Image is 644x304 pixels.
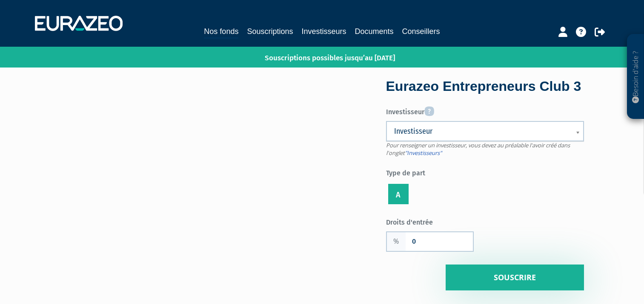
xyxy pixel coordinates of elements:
[204,25,238,39] a: Nos fonds
[301,25,346,37] a: Investisseurs
[388,184,409,204] label: A
[394,126,565,136] span: Investisseur
[247,25,293,37] a: Souscriptions
[405,149,442,157] a: "Investisseurs"
[386,166,584,178] label: Type de part
[386,103,584,117] label: Investisseur
[386,215,485,228] label: Droits d'entrée
[386,77,584,96] div: Eurazeo Entrepreneurs Club 3
[35,16,123,31] img: 1732889491-logotype_eurazeo_blanc_rvb.png
[402,25,440,37] a: Conseillers
[406,232,473,251] input: Frais d'entrée
[60,80,361,249] iframe: Eurazeo Entrepreneurs Club 3
[355,25,394,37] a: Documents
[631,39,641,115] p: Besoin d'aide ?
[386,141,570,157] span: Pour renseigner un investisseur, vous devez au préalable l'avoir créé dans l'onglet
[240,49,395,63] p: Souscriptions possibles jusqu’au [DATE]
[446,265,584,291] input: Souscrire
